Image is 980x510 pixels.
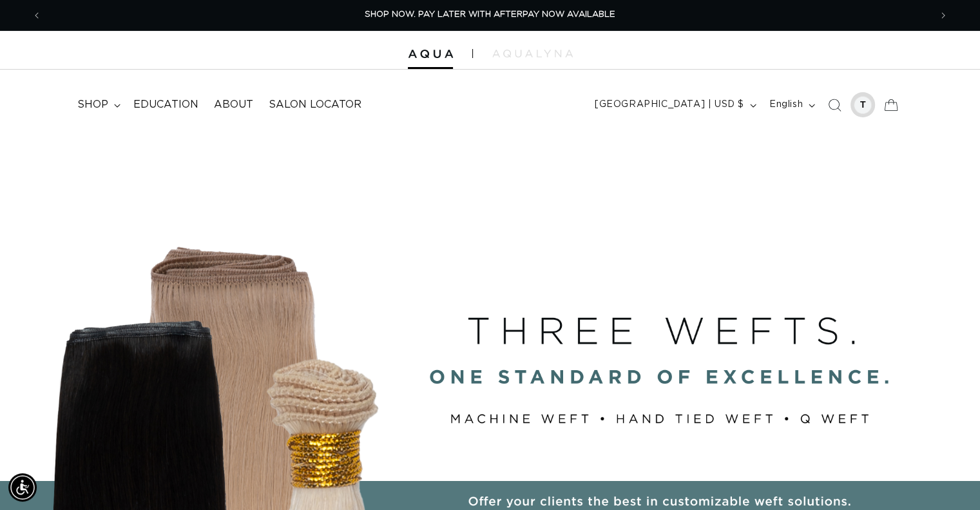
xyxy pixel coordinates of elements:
[929,3,957,28] button: Next announcement
[587,93,762,117] button: [GEOGRAPHIC_DATA] | USD $
[762,93,820,117] button: English
[70,90,126,119] summary: shop
[492,50,573,57] img: aqualyna.com
[214,98,253,112] span: About
[261,90,369,119] a: Salon Locator
[23,3,51,28] button: Previous announcement
[77,98,108,112] span: shop
[769,98,803,112] span: English
[595,98,744,112] span: [GEOGRAPHIC_DATA] | USD $
[820,91,849,119] summary: Search
[206,90,261,119] a: About
[269,98,361,112] span: Salon Locator
[408,50,453,59] img: Aqua Hair Extensions
[126,90,206,119] a: Education
[365,10,615,19] span: SHOP NOW. PAY LATER WITH AFTERPAY NOW AVAILABLE
[133,98,198,112] span: Education
[8,473,37,502] div: Accessibility Menu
